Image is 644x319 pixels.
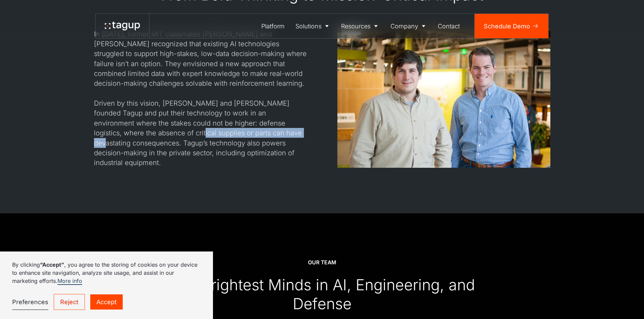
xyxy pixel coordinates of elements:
[94,29,307,168] div: In [DATE], former MIT classmates [PERSON_NAME] and [PERSON_NAME] recognized that existing AI tech...
[390,22,418,31] div: Company
[433,14,466,38] a: Contact
[308,259,336,266] div: Our team
[12,261,201,285] p: By clicking , you agree to the storing of cookies on your device to enhance site navigation, anal...
[12,294,48,310] a: Preferences
[261,22,285,31] div: Platform
[57,277,82,285] a: More info
[40,261,64,268] strong: “Accept”
[54,294,85,310] a: Reject
[341,22,371,31] div: Resources
[475,14,548,38] a: Schedule Demo
[336,14,385,38] a: Resources
[256,14,290,38] a: Platform
[290,14,336,38] a: Solutions
[438,22,460,31] div: Contact
[385,14,433,38] a: Company
[295,22,321,31] div: Solutions
[90,294,123,310] a: Accept
[484,22,530,31] div: Schedule Demo
[155,275,490,314] div: The Brightest Minds in AI, Engineering, and Defense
